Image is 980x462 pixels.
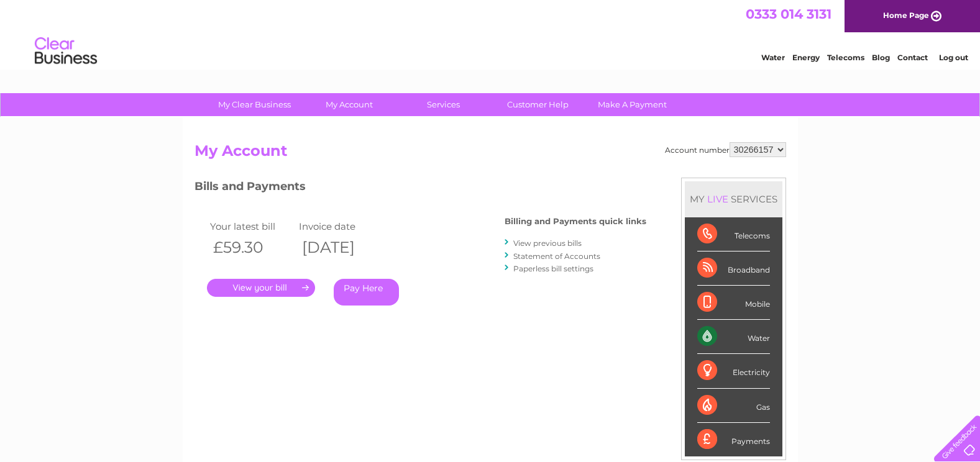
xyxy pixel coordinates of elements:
a: . [207,279,315,297]
a: Telecoms [827,53,864,62]
div: LIVE [705,193,731,205]
a: Blog [872,53,890,62]
div: Gas [697,389,770,423]
a: Paperless bill settings [513,264,593,273]
th: [DATE] [296,235,385,260]
a: Statement of Accounts [513,251,600,261]
h2: My Account [195,142,786,166]
th: £59.30 [207,235,296,260]
div: Account number [665,142,786,157]
div: Telecoms [697,217,770,251]
div: Mobile [697,286,770,320]
div: Payments [697,423,770,456]
a: My Account [298,93,400,116]
h4: Billing and Payments quick links [505,217,646,226]
td: Invoice date [296,218,385,235]
a: Log out [939,53,968,62]
a: Water [761,53,785,62]
div: Water [697,320,770,354]
div: Electricity [697,354,770,388]
img: logo.png [34,32,98,70]
div: MY SERVICES [685,181,782,217]
a: Make A Payment [581,93,684,116]
h3: Bills and Payments [195,178,646,199]
div: Broadband [697,251,770,286]
a: Pay Here [334,279,399,306]
a: Customer Help [487,93,589,116]
a: Energy [792,53,820,62]
a: View previous bills [513,238,582,248]
div: Clear Business is a trading name of Verastar Limited (registered in [GEOGRAPHIC_DATA] No. 3667643... [197,7,784,60]
a: My Clear Business [203,93,306,116]
a: Services [392,93,495,116]
a: Contact [897,53,928,62]
a: 0333 014 3131 [746,6,831,22]
td: Your latest bill [207,218,296,235]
